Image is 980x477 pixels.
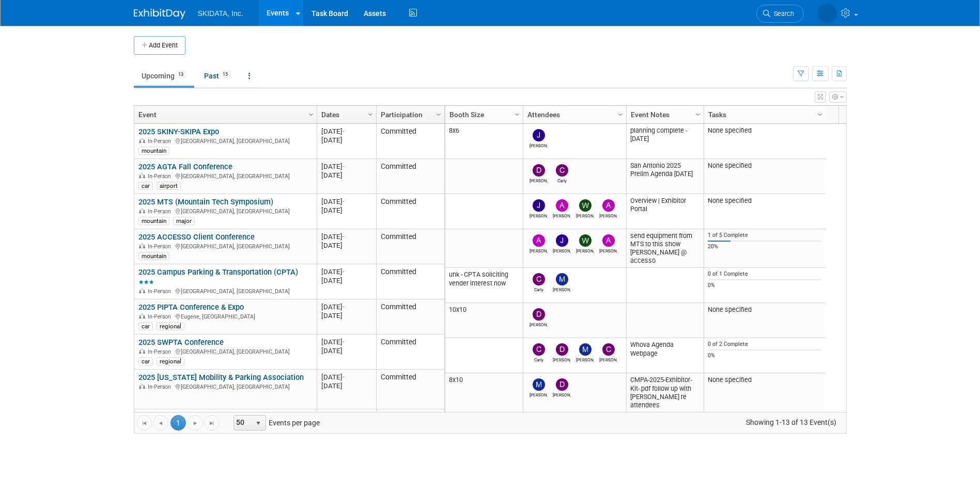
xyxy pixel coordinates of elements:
[139,208,145,213] img: In-Person Event
[138,382,312,391] div: [GEOGRAPHIC_DATA], [GEOGRAPHIC_DATA]
[139,288,145,293] img: In-Person Event
[208,419,216,427] span: Go to the last page
[138,373,304,382] a: 2025 [US_STATE] Mobility & Parking Association
[708,232,821,239] div: 1 of 5 Complete
[530,321,548,327] div: Damon Kessler
[692,106,704,121] a: Column Settings
[533,308,545,321] img: Damon Kessler
[254,419,262,427] span: select
[173,217,195,225] div: major
[321,311,371,320] div: [DATE]
[381,106,438,123] a: Participation
[148,313,174,320] span: In-Person
[530,247,548,253] div: Andy Shenberger
[139,138,145,143] img: In-Person Event
[708,106,819,123] a: Tasks
[138,147,169,155] div: mountain
[708,162,821,170] div: None specified
[599,356,617,362] div: Christopher Archer
[556,234,568,247] img: John Keefe
[556,199,568,212] img: Andy Shenberger
[134,66,194,86] a: Upcoming13
[553,391,571,397] div: Damon Kessler
[136,415,152,431] a: Go to the first page
[376,264,444,299] td: Committed
[138,136,312,145] div: [GEOGRAPHIC_DATA], [GEOGRAPHIC_DATA]
[445,268,523,303] td: unk - CPTA soliciting vender interest now
[153,415,168,431] a: Go to the previous page
[626,124,704,159] td: planning complete - [DATE]
[579,199,592,212] img: William Reigeluth
[626,229,704,268] td: send equipment from MTS to this show [PERSON_NAME] @ accesso
[138,162,232,171] a: 2025 AGTA Fall Conference
[196,66,239,86] a: Past15
[343,373,345,381] span: -
[138,106,310,123] a: Event
[533,343,545,356] img: Carly Jansen
[321,232,371,241] div: [DATE]
[445,124,523,159] td: 8x6
[138,357,153,365] div: car
[530,141,548,148] div: John Keefe
[530,177,548,183] div: Damon Kessler
[376,124,444,159] td: Committed
[533,234,545,247] img: Andy Shenberger
[234,416,252,430] span: 50
[602,199,615,212] img: Andreas Kranabetter
[321,338,371,346] div: [DATE]
[157,419,165,427] span: Go to the previous page
[321,106,369,123] a: Dates
[220,415,330,431] span: Events per page
[530,212,548,218] div: John Keefe
[533,273,545,285] img: Carly Jansen
[138,171,312,180] div: [GEOGRAPHIC_DATA], [GEOGRAPHIC_DATA]
[138,347,312,356] div: [GEOGRAPHIC_DATA], [GEOGRAPHIC_DATA]
[220,71,231,78] span: 15
[576,212,594,218] div: William Reigeluth
[138,303,244,312] a: 2025 PIPTA Conference & Expo
[148,243,174,250] span: In-Person
[533,378,545,391] img: Malloy Pohrer
[157,322,184,330] div: regional
[138,206,312,215] div: [GEOGRAPHIC_DATA], [GEOGRAPHIC_DATA]
[148,384,174,390] span: In-Person
[553,177,571,183] div: Carly Jansen
[138,312,312,321] div: Eugene, [GEOGRAPHIC_DATA]
[343,303,345,311] span: -
[343,198,345,205] span: -
[708,341,821,348] div: 0 of 2 Complete
[139,384,145,389] img: In-Person Event
[148,138,174,145] span: In-Person
[511,106,523,121] a: Column Settings
[576,356,594,362] div: Malloy Pohrer
[708,376,821,384] div: None specified
[138,197,273,206] a: 2025 MTS (Mountain Tech Symposium)
[138,242,312,250] div: [GEOGRAPHIC_DATA], [GEOGRAPHIC_DATA]
[626,194,704,229] td: Overview | Exhibitor Portal
[343,163,345,170] span: -
[533,129,545,141] img: John Keefe
[556,343,568,356] img: Damon Kessler
[321,373,371,381] div: [DATE]
[138,252,169,260] div: mountain
[708,271,821,278] div: 0 of 1 Complete
[376,299,444,335] td: Committed
[530,356,548,362] div: Carly Jansen
[708,243,821,250] div: 20%
[708,197,821,205] div: None specified
[445,373,523,413] td: 8x10
[556,164,568,177] img: Carly Jansen
[138,217,169,225] div: mountain
[576,247,594,253] div: Wesley Martin
[321,276,371,285] div: [DATE]
[553,285,571,292] div: Malloy Pohrer
[138,127,219,136] a: 2025 SKINY-SKIPA Expo
[343,338,345,346] span: -
[139,313,145,319] img: In-Person Event
[321,206,371,215] div: [DATE]
[198,9,243,18] span: SKIDATA, Inc.
[140,419,148,427] span: Go to the first page
[138,182,153,190] div: car
[626,338,704,373] td: Whova Agenda Webpage
[148,173,174,180] span: In-Person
